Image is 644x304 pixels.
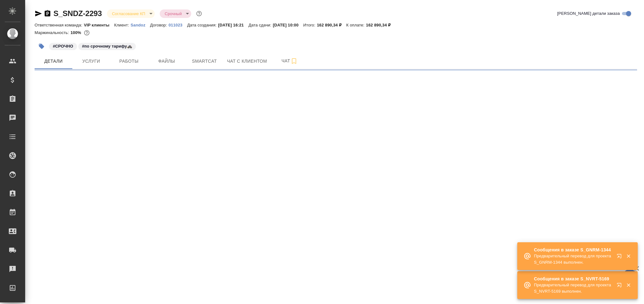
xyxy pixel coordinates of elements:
span: Чат [275,57,305,65]
p: [DATE] 16:21 [218,23,249,27]
a: 011023 [169,22,187,27]
p: #по срочному тарифу🚓 [82,43,132,49]
p: Предварительный перевод для проекта S_NVRT-5169 выполнен. [534,282,613,295]
p: Сообщения в заказе S_NVRT-5169 [534,276,613,282]
p: Договор: [150,23,169,27]
button: 0.00 RUB; [83,29,91,37]
p: Ответственная команда: [35,23,84,27]
span: [PERSON_NAME] детали заказа [557,10,620,17]
p: VIP клиенты [84,23,114,27]
p: 162 890,34 ₽ [317,23,346,27]
span: Работы [114,57,144,65]
p: 100% [70,30,83,35]
p: [DATE] 10:00 [273,23,303,27]
button: Закрыть [622,282,635,288]
a: S_SNDZ-2293 [53,9,102,18]
button: Закрыть [622,253,635,259]
p: Маржинальность: [35,30,70,35]
button: Доп статусы указывают на важность/срочность заказа [195,9,203,18]
div: Согласование КП [107,9,155,18]
svg: Подписаться [290,57,298,65]
button: Скопировать ссылку [44,10,51,17]
p: Sandoz [130,23,150,27]
span: СРОЧНО [48,43,78,49]
span: Файлы [152,57,182,65]
button: Согласование КП [110,11,147,16]
p: Дата создания: [187,23,218,27]
p: Дата сдачи: [248,23,273,27]
span: Чат с клиентом [227,57,267,65]
span: Услуги [76,57,106,65]
span: по срочному тарифу🚓 [78,43,136,49]
button: Срочный [163,11,184,16]
button: Добавить тэг [35,39,48,53]
p: #СРОЧНО [53,43,73,49]
span: Детали [38,57,69,65]
p: Сообщения в заказе S_GNRM-1344 [534,247,613,253]
p: Предварительный перевод для проекта S_GNRM-1344 выполнен. [534,253,613,266]
p: К оплате: [346,23,366,27]
button: Открыть в новой вкладке [613,279,628,294]
p: Итого: [303,23,317,27]
button: Скопировать ссылку для ЯМессенджера [35,10,42,17]
button: Открыть в новой вкладке [613,250,628,265]
div: Согласование КП [160,9,191,18]
p: 011023 [169,23,187,27]
span: Smartcat [189,57,219,65]
p: 162 890,34 ₽ [366,23,395,27]
p: Клиент: [114,23,130,27]
a: Sandoz [130,22,150,27]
